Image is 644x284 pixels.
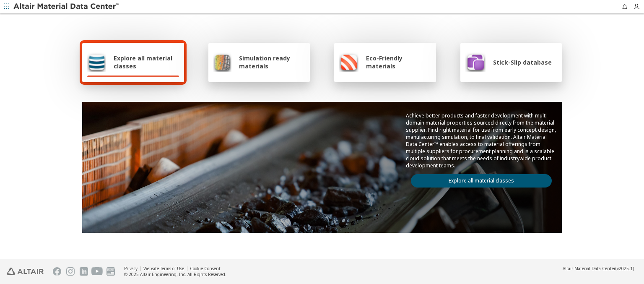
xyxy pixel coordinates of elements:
[493,58,552,66] span: Stick-Slip database
[13,3,120,11] img: Altair Material Data Center
[114,54,179,70] span: Explore all material classes
[190,266,221,271] a: Cookie Consent
[563,266,615,271] span: Altair Material Data Center
[406,112,557,169] p: Achieve better products and faster development with multi-domain material properties sourced dire...
[143,266,184,271] a: Website Terms of Use
[124,266,138,271] a: Privacy
[563,266,634,271] div: (v2025.1)
[213,52,231,72] img: Simulation ready materials
[411,174,552,188] a: Explore all material classes
[124,271,226,277] div: © 2025 Altair Engineering, Inc. All Rights Reserved.
[87,52,106,72] img: Explore all material classes
[7,268,44,275] img: Altair Engineering
[465,52,486,72] img: Stick-Slip database
[239,54,305,70] span: Simulation ready materials
[366,54,431,70] span: Eco-Friendly materials
[339,52,358,72] img: Eco-Friendly materials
